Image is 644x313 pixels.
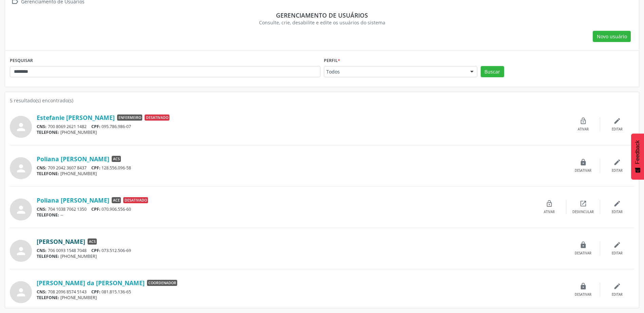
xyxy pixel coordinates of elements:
i: edit [613,200,621,207]
span: TELEFONE: [37,253,59,259]
span: CNS: [37,289,47,295]
span: CPF: [91,206,100,212]
div: Desativar [575,251,591,256]
div: Editar [612,251,623,256]
i: lock [579,159,587,166]
div: Ativar [578,127,589,132]
i: edit [613,159,621,166]
div: Editar [612,210,623,214]
div: Gerenciamento de usuários [15,12,629,19]
i: person [15,245,27,257]
div: 706 0093 1548 7048 073.512.506-69 [37,248,566,253]
i: person [15,204,27,216]
div: 709 2042 3607 8437 128.556.096-58 [37,165,566,171]
span: CNS: [37,124,47,129]
div: Desvincular [572,210,594,214]
i: lock_open [546,200,553,207]
div: 5 resultado(s) encontrado(s) [10,97,634,104]
label: PESQUISAR [10,56,33,66]
span: TELEFONE: [37,212,59,218]
span: Coordenador [147,280,177,286]
i: edit [613,241,621,249]
i: edit [613,117,621,125]
a: Poliana [PERSON_NAME] [37,196,109,204]
span: Desativado [123,197,148,203]
i: lock_open [579,117,587,125]
span: CNS: [37,248,47,253]
div: 708 2096 8574 5143 081.815.136-65 [37,289,566,295]
i: lock [579,241,587,249]
div: Desativar [575,168,591,173]
span: ACS [112,156,121,162]
span: TELEFONE: [37,295,59,300]
div: [PHONE_NUMBER] [37,295,566,300]
span: Desativado [145,114,169,121]
span: CNS: [37,206,47,212]
div: Desativar [575,292,591,297]
div: [PHONE_NUMBER] [37,171,566,176]
div: [PHONE_NUMBER] [37,253,566,259]
i: person [15,121,27,133]
span: TELEFONE: [37,129,59,135]
span: CPF: [91,124,100,129]
div: Editar [612,168,623,173]
i: open_in_new [579,200,587,207]
button: Feedback - Mostrar pesquisa [631,133,644,180]
div: Editar [612,127,623,132]
span: ACE [112,197,121,203]
div: -- [37,212,532,218]
div: Ativar [544,210,555,214]
i: edit [613,283,621,290]
span: CPF: [91,289,100,295]
span: CPF: [91,248,100,253]
div: Consulte, crie, desabilite e edite os usuários do sistema [15,19,629,26]
span: TELEFONE: [37,171,59,176]
button: Buscar [481,66,504,78]
span: Novo usuário [597,33,627,40]
span: ACS [88,238,97,245]
div: 704 1038 7062 1350 070.906.556-60 [37,206,532,212]
span: CPF: [91,165,100,171]
a: Poliana [PERSON_NAME] [37,155,109,163]
button: Novo usuário [593,31,631,42]
span: Feedback [634,140,641,164]
span: CNS: [37,165,47,171]
i: lock [579,283,587,290]
a: [PERSON_NAME] da [PERSON_NAME] [37,279,145,287]
div: Editar [612,292,623,297]
label: Perfil [324,56,340,66]
span: Todos [326,68,463,75]
div: [PHONE_NUMBER] [37,129,566,135]
a: [PERSON_NAME] [37,238,85,245]
i: person [15,162,27,174]
span: Enfermeiro [117,114,142,121]
a: Estefanie [PERSON_NAME] [37,114,115,121]
div: 700 8069 2621 1482 095.786.986-07 [37,124,566,129]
